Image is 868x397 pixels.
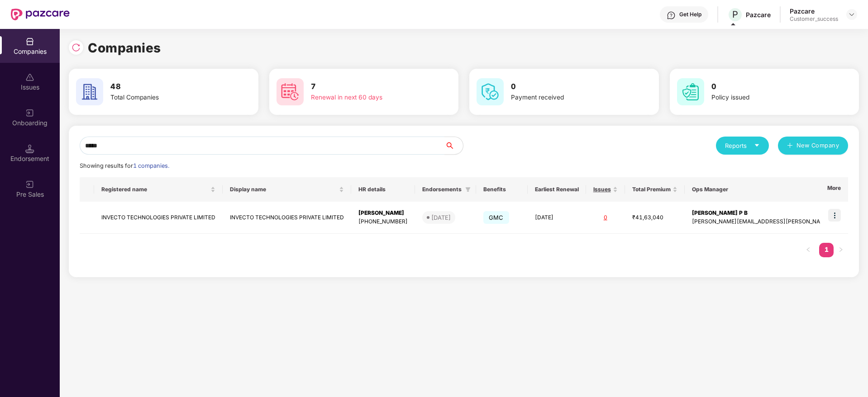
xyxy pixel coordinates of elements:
span: Issues [593,186,611,193]
th: Benefits [476,177,528,202]
th: Registered name [94,177,223,202]
span: Display name [230,186,337,193]
div: [PERSON_NAME] [358,209,408,217]
td: INVECTO TECHNOLOGIES PRIVATE LIMITED [223,202,351,234]
img: svg+xml;base64,PHN2ZyB4bWxucz0iaHR0cDovL3d3dy53My5vcmcvMjAwMC9zdmciIHdpZHRoPSI2MCIgaGVpZ2h0PSI2MC... [677,78,704,105]
span: plus [787,142,793,150]
h1: Companies [88,38,161,58]
span: P [732,9,738,20]
div: Pazcare [746,10,771,19]
li: Previous Page [801,243,816,257]
button: right [834,243,848,257]
div: Reports [725,141,760,150]
div: [PHONE_NUMBER] [358,217,408,226]
span: filter [463,184,472,195]
button: plusNew Company [778,137,848,155]
th: More [820,177,848,202]
img: svg+xml;base64,PHN2ZyB4bWxucz0iaHR0cDovL3d3dy53My5vcmcvMjAwMC9zdmciIHdpZHRoPSI2MCIgaGVpZ2h0PSI2MC... [76,78,103,105]
span: caret-down [754,142,760,148]
img: svg+xml;base64,PHN2ZyB3aWR0aD0iMTQuNSIgaGVpZ2h0PSIxNC41IiB2aWV3Qm94PSIwIDAgMTYgMTYiIGZpbGw9Im5vbm... [25,144,34,153]
th: Display name [223,177,351,202]
span: GMC [483,211,509,224]
img: svg+xml;base64,PHN2ZyBpZD0iSGVscC0zMngzMiIgeG1sbnM9Imh0dHA6Ly93d3cudzMub3JnLzIwMDAvc3ZnIiB3aWR0aD... [667,11,676,20]
td: INVECTO TECHNOLOGIES PRIVATE LIMITED [94,202,223,234]
div: [DATE] [431,213,451,222]
div: ₹41,63,040 [632,213,677,222]
div: Policy issued [711,93,825,103]
img: svg+xml;base64,PHN2ZyB3aWR0aD0iMjAiIGhlaWdodD0iMjAiIHZpZXdCb3g9IjAgMCAyMCAyMCIgZmlsbD0ibm9uZSIgeG... [25,180,34,189]
span: Ops Manager [692,186,868,193]
span: Registered name [101,186,209,193]
span: Showing results for [80,162,169,169]
h3: 0 [511,81,625,93]
span: search [444,142,463,149]
span: Total Premium [632,186,671,193]
span: left [806,247,811,252]
th: Total Premium [625,177,685,202]
button: search [444,137,463,155]
img: svg+xml;base64,PHN2ZyBpZD0iUmVsb2FkLTMyeDMyIiB4bWxucz0iaHR0cDovL3d3dy53My5vcmcvMjAwMC9zdmciIHdpZH... [72,43,81,52]
img: svg+xml;base64,PHN2ZyBpZD0iSXNzdWVzX2Rpc2FibGVkIiB4bWxucz0iaHR0cDovL3d3dy53My5vcmcvMjAwMC9zdmciIH... [25,73,34,82]
th: HR details [351,177,415,202]
img: svg+xml;base64,PHN2ZyB4bWxucz0iaHR0cDovL3d3dy53My5vcmcvMjAwMC9zdmciIHdpZHRoPSI2MCIgaGVpZ2h0PSI2MC... [277,78,304,105]
img: svg+xml;base64,PHN2ZyB3aWR0aD0iMjAiIGhlaWdodD0iMjAiIHZpZXdCb3g9IjAgMCAyMCAyMCIgZmlsbD0ibm9uZSIgeG... [25,109,34,118]
th: Earliest Renewal [528,177,586,202]
img: svg+xml;base64,PHN2ZyBpZD0iRHJvcGRvd24tMzJ4MzIiIHhtbG5zPSJodHRwOi8vd3d3LnczLm9yZy8yMDAwL3N2ZyIgd2... [848,11,855,18]
img: svg+xml;base64,PHN2ZyBpZD0iQ29tcGFuaWVzIiB4bWxucz0iaHR0cDovL3d3dy53My5vcmcvMjAwMC9zdmciIHdpZHRoPS... [25,37,34,46]
span: New Company [796,141,839,150]
span: right [838,247,844,252]
div: Renewal in next 60 days [311,93,425,103]
a: 1 [819,243,834,256]
img: svg+xml;base64,PHN2ZyB4bWxucz0iaHR0cDovL3d3dy53My5vcmcvMjAwMC9zdmciIHdpZHRoPSI2MCIgaGVpZ2h0PSI2MC... [477,78,504,105]
h3: 0 [711,81,825,93]
span: filter [465,187,471,192]
span: Endorsements [422,186,462,193]
span: 1 companies. [133,162,169,169]
div: 0 [593,213,618,222]
div: Payment received [511,93,625,103]
li: Next Page [834,243,848,257]
img: icon [828,209,841,222]
img: New Pazcare Logo [11,9,70,20]
div: Total Companies [110,93,224,103]
div: Pazcare [790,7,838,15]
th: Issues [586,177,625,202]
button: left [801,243,816,257]
div: Get Help [679,11,701,18]
li: 1 [819,243,834,257]
td: [DATE] [528,202,586,234]
h3: 7 [311,81,425,93]
h3: 48 [110,81,224,93]
div: Customer_success [790,15,838,23]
